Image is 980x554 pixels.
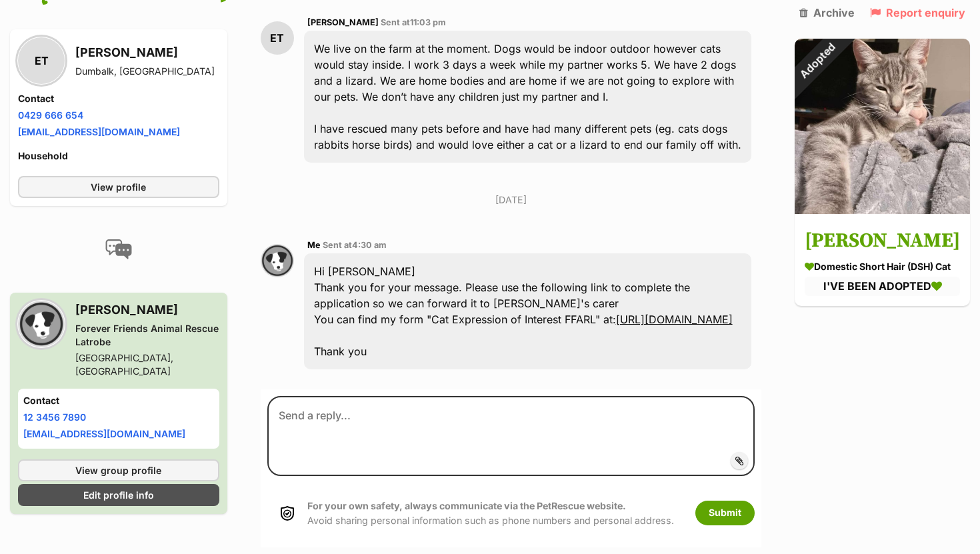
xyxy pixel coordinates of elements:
[795,217,970,306] a: [PERSON_NAME] Domestic Short Hair (DSH) Cat I'VE BEEN ADOPTED
[870,7,965,19] a: Report enquiry
[795,39,970,214] img: Phoebe
[18,176,219,198] a: View profile
[18,37,65,84] div: ET
[695,501,755,525] button: Submit
[18,109,83,121] a: 0429 666 654
[381,17,446,27] span: Sent at
[18,459,219,481] a: View group profile
[805,277,960,296] div: I'VE BEEN ADOPTED
[777,21,857,101] div: Adopted
[261,244,294,277] img: Aimee Paltridge profile pic
[805,260,960,274] div: Domestic Short Hair (DSH) Cat
[795,203,970,217] a: Adopted
[261,193,761,207] p: [DATE]
[105,239,132,259] img: conversation-icon-4a6f8262b818ee0b60e3300018af0b2d0b884aa5de6e9bcb8d3d4eeb1a70a7c4.svg
[23,428,185,439] a: [EMAIL_ADDRESS][DOMAIN_NAME]
[799,7,855,19] a: Archive
[23,394,214,407] h4: Contact
[304,253,751,369] div: Hi [PERSON_NAME] Thank you for your message. Please use the following link to complete the applic...
[304,31,751,163] div: We live on the farm at the moment. Dogs would be indoor outdoor however cats would stay inside. I...
[18,126,180,137] a: [EMAIL_ADDRESS][DOMAIN_NAME]
[18,301,65,347] img: Forever Friends Animal Rescue Latrobe profile pic
[307,500,626,511] strong: For your own safety, always communicate via the PetRescue website.
[307,240,321,250] span: Me
[83,488,154,502] span: Edit profile info
[75,65,215,78] div: Dumbalk, [GEOGRAPHIC_DATA]
[75,301,219,319] h3: [PERSON_NAME]
[323,240,387,250] span: Sent at
[75,351,219,378] div: [GEOGRAPHIC_DATA], [GEOGRAPHIC_DATA]
[75,463,161,477] span: View group profile
[18,92,219,105] h4: Contact
[18,149,219,163] h4: Household
[75,322,219,349] div: Forever Friends Animal Rescue Latrobe
[307,499,674,527] p: Avoid sharing personal information such as phone numbers and personal address.
[23,411,86,423] a: 12 3456 7890
[91,180,146,194] span: View profile
[261,21,294,55] div: ET
[75,43,215,62] h3: [PERSON_NAME]
[18,484,219,506] a: Edit profile info
[805,227,960,257] h3: [PERSON_NAME]
[616,313,733,326] a: [URL][DOMAIN_NAME]
[307,17,379,27] span: [PERSON_NAME]
[352,240,387,250] span: 4:30 am
[410,17,446,27] span: 11:03 pm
